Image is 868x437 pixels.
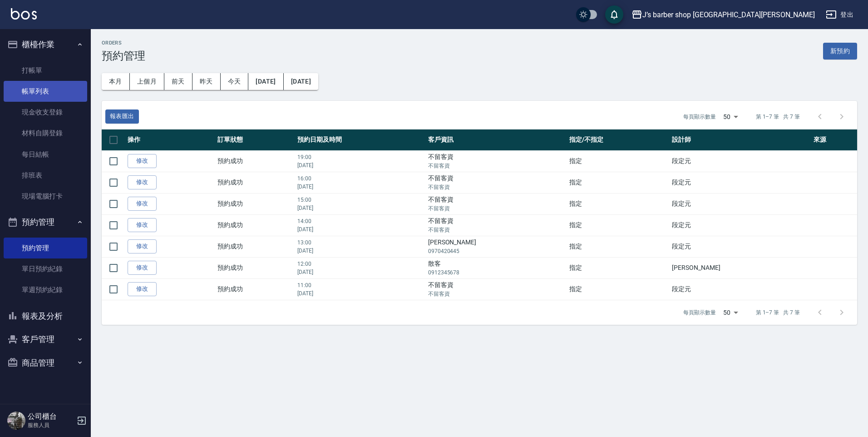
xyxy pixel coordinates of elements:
[426,257,567,278] td: 散客
[4,238,87,258] a: 預約管理
[567,150,670,172] td: 指定
[125,129,215,151] th: 操作
[4,186,87,207] a: 現場電腦打卡
[428,226,565,234] p: 不留客資
[426,172,567,193] td: 不留客資
[102,50,145,62] h3: 預約管理
[4,351,87,375] button: 商品管理
[128,218,157,232] a: 修改
[4,258,87,279] a: 單日預約紀錄
[683,308,716,317] p: 每頁顯示數量
[567,172,670,193] td: 指定
[670,278,811,300] td: 段定元
[567,278,670,300] td: 指定
[4,102,87,123] a: 現金收支登錄
[297,289,424,298] p: [DATE]
[28,421,74,429] p: 服務人員
[4,210,87,234] button: 預約管理
[670,193,811,214] td: 段定元
[297,268,424,276] p: [DATE]
[4,165,87,186] a: 排班表
[297,196,424,204] p: 15:00
[823,46,857,55] a: 新預約
[102,73,130,90] button: 本月
[426,236,567,257] td: [PERSON_NAME]
[567,193,670,214] td: 指定
[164,73,192,90] button: 前天
[28,412,74,421] h5: 公司櫃台
[128,197,157,211] a: 修改
[102,40,145,46] h2: Orders
[426,129,567,151] th: 客戶資訊
[215,214,295,236] td: 預約成功
[567,129,670,151] th: 指定/不指定
[295,129,426,151] th: 預約日期及時間
[215,278,295,300] td: 預約成功
[4,60,87,81] a: 打帳單
[683,113,716,121] p: 每頁顯示數量
[4,144,87,165] a: 每日結帳
[756,308,800,317] p: 第 1–7 筆 共 7 筆
[4,304,87,328] button: 報表及分析
[4,33,87,56] button: 櫃檯作業
[426,278,567,300] td: 不留客資
[823,43,857,60] button: 新預約
[128,261,157,275] a: 修改
[428,290,565,298] p: 不留客資
[670,129,811,151] th: 設計師
[215,257,295,278] td: 預約成功
[221,73,249,90] button: 今天
[670,214,811,236] td: 段定元
[4,81,87,102] a: 帳單列表
[605,5,623,24] button: save
[4,123,87,144] a: 材料自購登錄
[297,174,424,183] p: 16:00
[720,104,741,129] div: 50
[297,238,424,247] p: 13:00
[670,172,811,193] td: 段定元
[215,193,295,214] td: 預約成功
[215,129,295,151] th: 訂單狀態
[130,73,164,90] button: 上個月
[670,150,811,172] td: 段定元
[567,257,670,278] td: 指定
[428,183,565,191] p: 不留客資
[426,150,567,172] td: 不留客資
[297,183,424,191] p: [DATE]
[128,154,157,168] a: 修改
[128,239,157,253] a: 修改
[567,214,670,236] td: 指定
[215,150,295,172] td: 預約成功
[642,9,815,20] div: J’s barber shop [GEOGRAPHIC_DATA][PERSON_NAME]
[428,268,565,277] p: 0912345678
[284,73,318,90] button: [DATE]
[215,172,295,193] td: 預約成功
[567,236,670,257] td: 指定
[7,412,25,430] img: Person
[248,73,283,90] button: [DATE]
[426,193,567,214] td: 不留客資
[297,217,424,225] p: 14:00
[297,225,424,233] p: [DATE]
[105,109,139,124] button: 報表匯出
[297,247,424,255] p: [DATE]
[128,282,157,296] a: 修改
[192,73,221,90] button: 昨天
[4,279,87,300] a: 單週預約紀錄
[215,236,295,257] td: 預約成功
[670,236,811,257] td: 段定元
[426,214,567,236] td: 不留客資
[428,204,565,213] p: 不留客資
[811,129,857,151] th: 來源
[428,247,565,255] p: 0970420445
[297,281,424,289] p: 11:00
[297,260,424,268] p: 12:00
[670,257,811,278] td: [PERSON_NAME]
[11,8,37,20] img: Logo
[720,300,741,325] div: 50
[822,6,857,23] button: 登出
[297,161,424,169] p: [DATE]
[297,153,424,161] p: 19:00
[756,113,800,121] p: 第 1–7 筆 共 7 筆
